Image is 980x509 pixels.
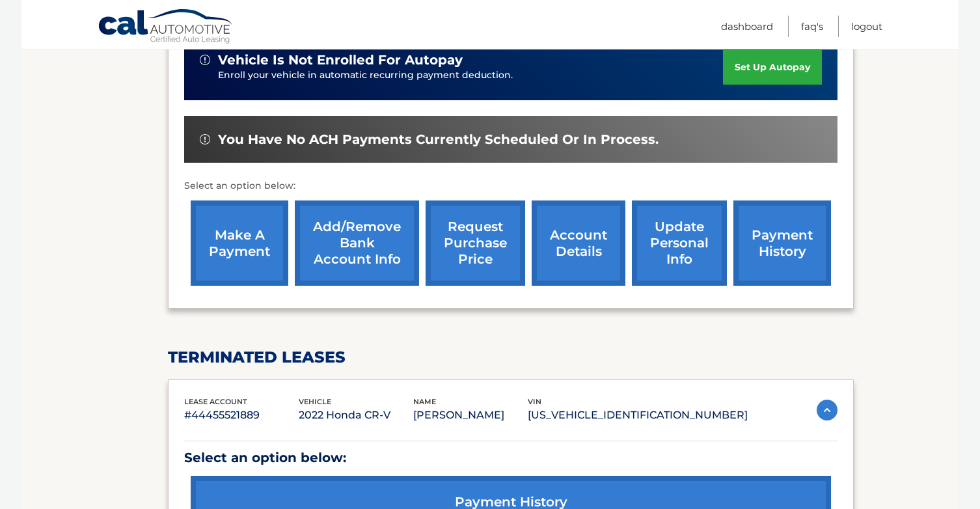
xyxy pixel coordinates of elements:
img: accordion-active.svg [817,400,837,420]
a: Add/Remove bank account info [295,200,419,286]
span: vin [528,397,541,406]
a: set up autopay [723,50,822,85]
span: vehicle [299,397,331,406]
a: Cal Automotive [98,8,234,46]
a: update personal info [632,200,727,286]
span: vehicle is not enrolled for autopay [218,52,463,68]
a: account details [532,200,625,286]
p: Select an option below: [184,178,837,194]
p: [US_VEHICLE_IDENTIFICATION_NUMBER] [528,406,748,424]
p: Select an option below: [184,447,837,469]
span: lease account [184,397,247,406]
p: [PERSON_NAME] [413,406,528,424]
span: name [413,397,436,406]
a: Logout [851,16,882,37]
a: FAQ's [801,16,823,37]
a: request purchase price [426,200,525,286]
a: payment history [733,200,831,286]
h2: terminated leases [168,348,854,367]
img: alert-white.svg [200,134,210,144]
p: #44455521889 [184,406,299,424]
a: Dashboard [721,16,773,37]
p: Enroll your vehicle in automatic recurring payment deduction. [218,68,723,83]
p: 2022 Honda CR-V [299,406,413,424]
img: alert-white.svg [200,55,210,65]
span: You have no ACH payments currently scheduled or in process. [218,131,659,148]
a: make a payment [191,200,288,286]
